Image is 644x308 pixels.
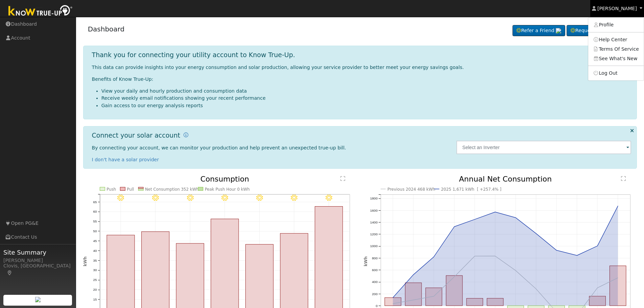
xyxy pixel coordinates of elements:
[341,176,345,181] text: 
[35,297,41,302] img: retrieve
[92,157,159,162] a: I don't have a solar provider
[93,249,97,253] text: 40
[412,299,414,302] circle: onclick=""
[432,295,435,298] circle: onclick=""
[221,194,228,201] i: 9/14 - Clear
[535,232,538,235] circle: onclick=""
[385,298,401,306] rect: onclick=""
[426,288,442,306] rect: onclick=""
[589,296,605,306] rect: onclick=""
[412,274,414,276] circle: onclick=""
[621,176,626,181] text: 
[7,270,13,276] a: Map
[473,218,476,221] circle: onclick=""
[370,196,378,200] text: 1800
[487,299,503,306] rect: onclick=""
[205,187,250,191] text: Peak Push Hour 0 kWh
[494,211,497,213] circle: onclick=""
[93,288,97,291] text: 20
[441,187,501,192] text: 2025 1,671 kWh [ +257.4% ]
[370,209,378,212] text: 1600
[596,287,599,289] circle: onclick=""
[391,297,394,299] circle: onclick=""
[256,194,263,201] i: 9/15 - Clear
[370,244,378,248] text: 1000
[370,232,378,236] text: 1200
[494,255,497,257] circle: onclick=""
[101,102,631,109] li: Gain access to our energy analysis reports
[93,278,97,282] text: 25
[92,65,464,70] span: This data can provide insights into your energy consumption and solar production, allowing your s...
[145,187,199,191] text: Net Consumption 352 kWh
[588,54,644,63] a: See What's New
[93,229,97,233] text: 50
[405,283,421,306] rect: onclick=""
[88,25,125,33] a: Dashboard
[467,299,483,306] rect: onclick=""
[93,219,97,223] text: 55
[432,256,435,258] circle: onclick=""
[92,76,631,83] p: Benefits of Know True-Up:
[514,216,517,219] circle: onclick=""
[92,51,295,59] h1: Thank you for connecting your utility account to Know True-Up.
[372,280,378,284] text: 400
[376,304,378,308] text: 0
[200,175,249,183] text: Consumption
[446,276,462,306] rect: onclick=""
[117,194,124,201] i: 9/11 - MostlyClear
[3,262,72,277] div: Clovis, [GEOGRAPHIC_DATA]
[93,259,97,262] text: 35
[92,145,346,150] span: By connecting your account, we can monitor your production and help prevent an unexpected true-up...
[93,298,97,301] text: 15
[391,302,394,305] circle: onclick=""
[152,194,159,201] i: 9/12 - Clear
[453,276,456,278] circle: onclick=""
[3,248,72,257] span: Site Summary
[93,239,97,243] text: 45
[514,269,517,272] circle: onclick=""
[326,194,332,201] i: 9/17 - Clear
[291,194,297,201] i: 9/16 - Clear
[567,25,632,37] a: Request a Cleaning
[93,210,97,213] text: 60
[556,28,561,33] img: retrieve
[473,255,476,258] circle: onclick=""
[588,44,644,54] a: Terms Of Service
[101,88,631,95] li: View your daily and hourly production and consumption data
[588,35,644,44] a: Help Center
[617,277,619,279] circle: onclick=""
[101,95,631,102] li: Receive weekly email notifications showing your recent performance
[512,25,565,37] a: Refer a Friend
[617,205,619,207] circle: onclick=""
[370,220,378,224] text: 1400
[453,226,456,228] circle: onclick=""
[372,268,378,272] text: 600
[555,249,558,252] circle: onclick=""
[596,244,599,247] circle: onclick=""
[597,6,637,11] span: [PERSON_NAME]
[535,288,538,290] circle: onclick=""
[5,4,76,19] img: Know True-Up
[588,20,644,30] a: Profile
[82,257,87,266] text: kWh
[3,257,72,264] div: [PERSON_NAME]
[106,187,116,191] text: Push
[588,68,644,78] a: Log Out
[93,200,97,204] text: 65
[576,254,578,257] circle: onclick=""
[456,141,631,154] input: Select an Inverter
[363,256,368,266] text: kWh
[92,132,180,139] h1: Connect your solar account
[93,268,97,272] text: 30
[127,187,134,191] text: Pull
[387,187,435,192] text: Previous 2024 468 kWh
[187,194,193,201] i: 9/13 - Clear
[610,266,626,306] rect: onclick=""
[372,256,378,260] text: 800
[372,292,378,296] text: 200
[459,175,552,183] text: Annual Net Consumption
